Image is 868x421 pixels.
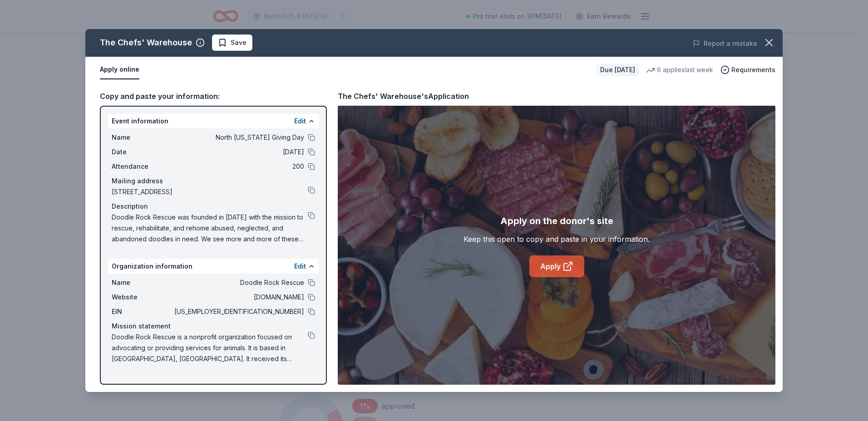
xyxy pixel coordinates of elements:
[112,292,173,303] span: Website
[173,147,304,157] span: [DATE]
[693,38,757,49] button: Report a mistake
[112,306,173,317] span: EIN
[294,261,306,272] button: Edit
[112,147,173,157] span: Date
[112,161,173,172] span: Attendance
[529,255,584,277] a: Apply
[108,259,319,274] div: Organization information
[173,306,304,317] span: [US_EMPLOYER_IDENTIFICATION_NUMBER]
[100,90,327,102] div: Copy and paste your information:
[720,64,775,75] button: Requirements
[173,161,304,172] span: 200
[100,60,139,79] button: Apply online
[231,37,247,48] span: Save
[112,212,308,245] span: Doodle Rock Rescue was founded in [DATE] with the mission to rescue, rehabilitate, and rehome abu...
[112,201,315,212] div: Description
[112,321,315,332] div: Mission statement
[173,132,304,143] span: North [US_STATE] Giving Day
[112,132,173,143] span: Name
[108,114,319,128] div: Event information
[338,90,469,102] div: The Chefs' Warehouse's Application
[173,292,304,303] span: [DOMAIN_NAME]
[173,277,304,288] span: Doodle Rock Rescue
[597,64,639,76] div: Due [DATE]
[112,277,173,288] span: Name
[112,176,315,186] div: Mailing address
[100,35,192,50] div: The Chefs' Warehouse
[212,34,252,51] button: Save
[112,332,308,364] span: Doodle Rock Rescue is a nonprofit organization focused on advocating or providing services for an...
[731,64,775,75] span: Requirements
[112,186,308,197] span: [STREET_ADDRESS]
[464,234,650,245] div: Keep this open to copy and paste in your information.
[500,214,613,228] div: Apply on the donor's site
[294,116,306,127] button: Edit
[646,64,713,75] div: 6 applies last week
